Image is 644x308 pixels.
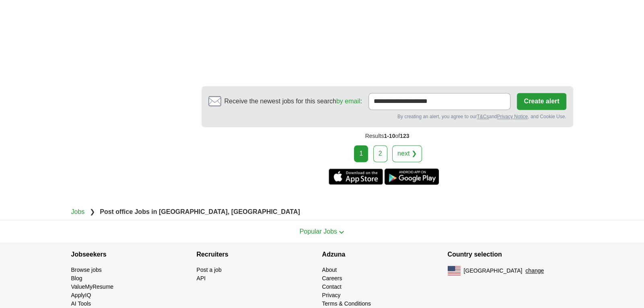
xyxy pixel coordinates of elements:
a: ApplyIQ [71,292,91,298]
img: US flag [448,266,461,275]
span: 1-10 [384,133,395,139]
a: T&Cs [477,114,489,119]
span: ❯ [90,208,95,215]
div: By creating an alert, you agree to our and , and Cookie Use. [208,113,566,120]
a: ValueMyResume [71,283,114,290]
span: [GEOGRAPHIC_DATA] [464,267,523,275]
span: 123 [400,133,409,139]
div: Results of [202,127,573,145]
a: Browse jobs [71,267,102,273]
a: Careers [322,275,342,281]
a: AI Tools [71,300,91,307]
a: Contact [322,283,342,290]
div: 1 [354,145,368,162]
a: Privacy Notice [497,114,528,119]
a: Blog [71,275,82,281]
a: Get the iPhone app [329,168,383,185]
button: Create alert [517,93,566,110]
a: next ❯ [392,145,422,162]
a: by email [336,98,360,105]
a: Terms & Conditions [322,300,371,307]
span: Receive the newest jobs for this search : [224,97,362,106]
strong: Post office Jobs in [GEOGRAPHIC_DATA], [GEOGRAPHIC_DATA] [100,208,300,215]
h4: Country selection [448,243,573,266]
a: Get the Android app [385,168,439,185]
a: Jobs [71,208,85,215]
a: API [197,275,206,281]
img: toggle icon [339,230,344,234]
a: 2 [373,145,387,162]
a: Post a job [197,267,222,273]
a: About [322,267,337,273]
a: Privacy [322,292,341,298]
button: change [525,267,544,275]
span: Popular Jobs [300,228,337,235]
